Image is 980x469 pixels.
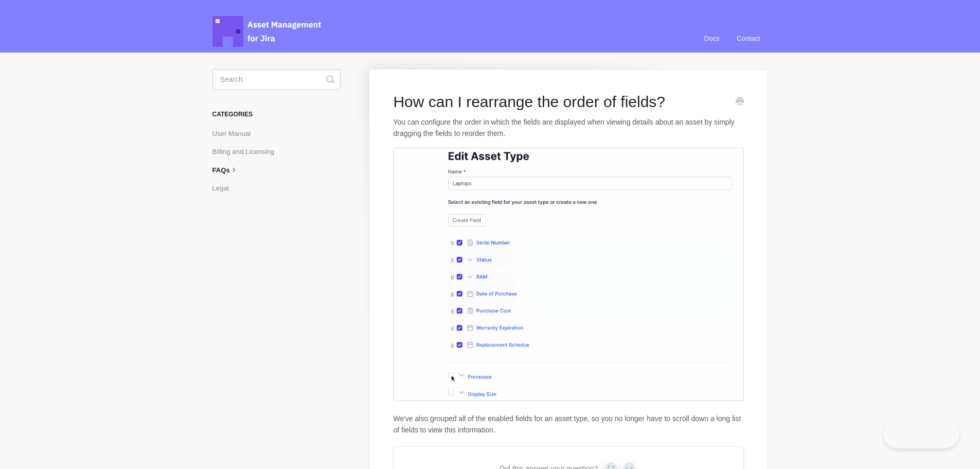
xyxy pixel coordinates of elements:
[393,93,728,111] h1: How can I rearrange the order of fields?
[212,16,323,47] span: Asset Management for Jira Docs
[212,144,281,160] a: Billing and Licensing
[393,413,743,436] p: We've also grouped all of the enabled fields for an asset type, so you no longer have to scroll d...
[729,25,768,53] a: Contact
[212,126,257,142] a: User Manual
[883,418,959,448] iframe: Toggle Customer Support
[212,162,246,178] a: FAQs
[212,105,341,124] h3: Categories
[212,180,237,196] a: Legal
[697,25,727,53] a: Docs
[393,117,743,139] p: You can configure the order in which the fields are displayed when viewing details about an asset...
[736,97,744,108] a: Print this Article
[212,69,341,90] input: Search
[393,148,743,401] img: pictures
